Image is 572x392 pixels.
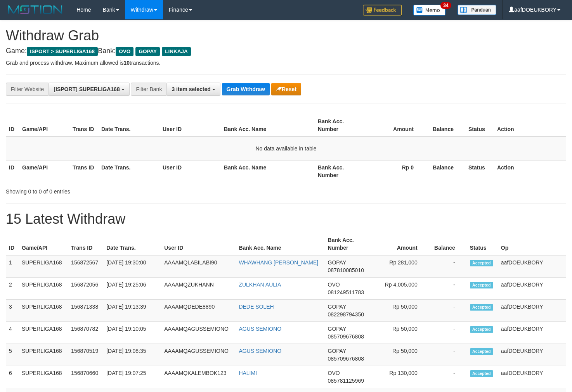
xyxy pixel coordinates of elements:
[6,344,19,366] td: 5
[6,278,19,300] td: 2
[236,233,324,255] th: Bank Acc. Name
[429,233,467,255] th: Balance
[6,300,19,322] td: 3
[328,259,346,266] span: GOPAY
[365,160,425,182] th: Rp 0
[222,83,270,95] button: Grab Withdraw
[161,233,236,255] th: User ID
[440,2,451,9] span: 34
[470,370,493,377] span: Accepted
[271,83,301,95] button: Reset
[6,255,19,278] td: 1
[470,348,493,355] span: Accepted
[19,233,68,255] th: Game/API
[221,114,315,136] th: Bank Acc. Name
[373,300,429,322] td: Rp 50,000
[328,281,340,288] span: OVO
[470,282,493,288] span: Accepted
[161,255,236,278] td: AAAAMQLABILABI90
[103,366,161,388] td: [DATE] 19:07:25
[239,281,281,288] a: ZULKHAN AULIA
[135,47,160,56] span: GOPAY
[498,344,566,366] td: aafDOEUKBORY
[239,304,274,310] a: DEDE SOLEH
[68,366,103,388] td: 156870660
[429,255,467,278] td: -
[54,86,120,92] span: [ISPORT] SUPERLIGA168
[470,260,493,266] span: Accepted
[68,344,103,366] td: 156870519
[19,300,68,322] td: SUPERLIGA168
[498,255,566,278] td: aafDOEUKBORY
[325,233,373,255] th: Bank Acc. Number
[239,348,281,354] a: AGUS SEMIONO
[498,322,566,344] td: aafDOEUKBORY
[221,160,315,182] th: Bank Acc. Name
[68,233,103,255] th: Trans ID
[161,300,236,322] td: AAAAMQDEDE8890
[328,356,364,362] span: Copy 085709676808 to clipboard
[239,259,318,266] a: WHAWHANG [PERSON_NAME]
[494,160,566,182] th: Action
[19,322,68,344] td: SUPERLIGA168
[6,59,566,67] p: Grab and process withdraw. Maximum allowed is transactions.
[68,322,103,344] td: 156870782
[315,160,365,182] th: Bank Acc. Number
[429,344,467,366] td: -
[470,326,493,333] span: Accepted
[161,366,236,388] td: AAAAMQKALEMBOK123
[425,114,465,136] th: Balance
[19,278,68,300] td: SUPERLIGA168
[328,333,364,340] span: Copy 085709676808 to clipboard
[19,255,68,278] td: SUPERLIGA168
[159,160,221,182] th: User ID
[328,378,364,384] span: Copy 085781125969 to clipboard
[494,114,566,136] th: Action
[161,344,236,366] td: AAAAMQAGUSSEMIONO
[425,160,465,182] th: Balance
[103,255,161,278] td: [DATE] 19:30:00
[161,278,236,300] td: AAAAMQZUKHANN
[6,83,49,96] div: Filter Website
[363,5,402,16] img: Feedback.jpg
[6,233,19,255] th: ID
[328,267,364,273] span: Copy 087810085010 to clipboard
[6,4,65,16] img: MOTION_logo.png
[161,322,236,344] td: AAAAMQAGUSSEMIONO
[159,114,221,136] th: User ID
[365,114,425,136] th: Amount
[6,211,566,227] h1: 15 Latest Withdraw
[69,160,98,182] th: Trans ID
[68,300,103,322] td: 156871338
[6,136,566,161] td: No data available in table
[328,304,346,310] span: GOPAY
[19,344,68,366] td: SUPERLIGA168
[328,311,364,318] span: Copy 082298794350 to clipboard
[68,255,103,278] td: 156872567
[103,322,161,344] td: [DATE] 19:10:05
[19,160,69,182] th: Game/API
[103,278,161,300] td: [DATE] 19:25:06
[49,83,129,96] button: [ISPORT] SUPERLIGA168
[470,304,493,311] span: Accepted
[429,278,467,300] td: -
[373,233,429,255] th: Amount
[498,278,566,300] td: aafDOEUKBORY
[373,278,429,300] td: Rp 4,005,000
[123,60,130,66] strong: 10
[98,114,159,136] th: Date Trans.
[19,366,68,388] td: SUPERLIGA168
[98,160,159,182] th: Date Trans.
[467,233,498,255] th: Status
[6,28,566,43] h1: Withdraw Grab
[328,326,346,332] span: GOPAY
[103,344,161,366] td: [DATE] 19:08:35
[103,233,161,255] th: Date Trans.
[373,344,429,366] td: Rp 50,000
[239,370,257,376] a: HALIMI
[172,86,210,92] span: 3 item selected
[131,83,166,96] div: Filter Bank
[19,114,69,136] th: Game/API
[6,114,19,136] th: ID
[116,47,133,56] span: OVO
